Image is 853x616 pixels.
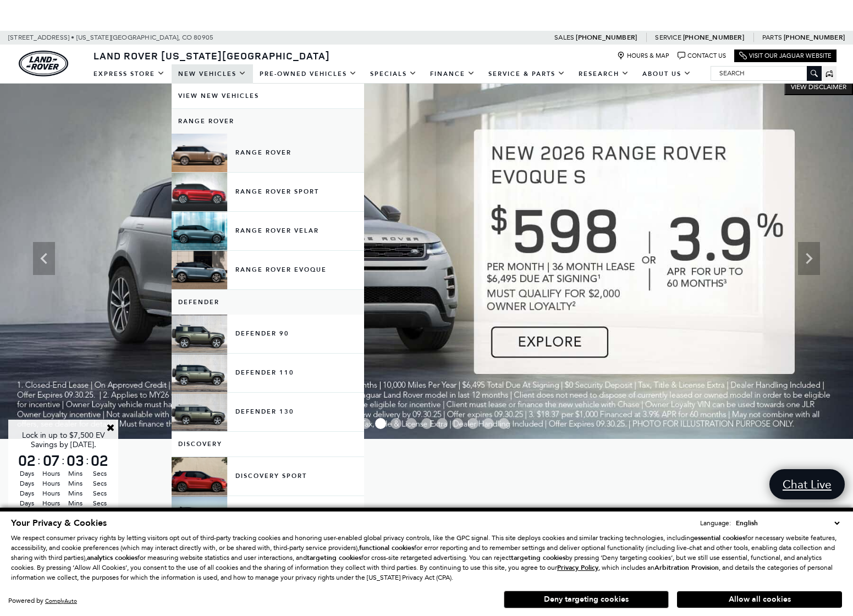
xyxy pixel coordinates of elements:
a: Close [106,422,115,432]
div: Powered by [8,597,77,604]
a: [PHONE_NUMBER] [784,33,845,42]
a: Range Rover Sport [172,173,364,211]
a: EXPRESS STORE [87,64,172,84]
span: CO [182,31,192,45]
input: Search [711,67,821,80]
a: New Vehicles [172,64,253,84]
a: land-rover [19,51,68,76]
div: Previous [33,242,55,275]
u: Privacy Policy [557,563,598,572]
strong: analytics cookies [87,553,137,562]
span: Mins [65,469,86,479]
span: Go to slide 2 [360,418,371,429]
button: VIEW DISCLAIMER [784,79,853,95]
strong: essential cookies [694,533,745,542]
a: Land Rover [US_STATE][GEOGRAPHIC_DATA] [87,49,337,62]
a: Range Rover Evoque [172,251,364,289]
a: [STREET_ADDRESS] • [US_STATE][GEOGRAPHIC_DATA], CO 80905 [8,34,213,41]
span: 02 [89,453,110,468]
span: Days [16,479,37,488]
span: Service [655,34,681,41]
a: Defender 130 [172,393,364,431]
div: Language: [700,520,731,526]
a: Discovery [172,432,364,457]
span: Parts [762,34,782,41]
span: : [62,452,65,469]
span: Hours [41,479,62,488]
span: Go to slide 6 [421,418,432,429]
a: Hours & Map [617,52,669,60]
div: Next [798,242,820,275]
nav: Main Navigation [87,64,698,84]
span: Go to slide 8 [452,418,463,429]
span: 02 [16,453,37,468]
span: Go to slide 4 [390,418,401,429]
a: Specials [364,64,423,84]
span: Hours [41,498,62,508]
a: [PHONE_NUMBER] [683,33,744,42]
span: Hours [41,488,62,498]
span: Hours [41,469,62,479]
a: Defender [172,290,364,315]
span: Secs [89,479,110,488]
a: Contact Us [678,52,726,60]
a: Range Rover Velar [172,212,364,250]
a: Range Rover [172,109,364,134]
button: Deny targeting cookies [504,591,669,608]
span: Secs [89,498,110,508]
span: Days [16,469,37,479]
a: View New Vehicles [172,84,364,108]
span: Mins [65,479,86,488]
a: Finance [423,64,482,84]
a: Service & Parts [482,64,572,84]
a: About Us [636,64,698,84]
p: We respect consumer privacy rights by letting visitors opt out of third-party tracking cookies an... [11,533,842,582]
span: Go to slide 3 [375,418,386,429]
span: Your Privacy & Cookies [11,517,107,529]
span: Go to slide 10 [483,418,494,429]
strong: targeting cookies [307,553,361,562]
span: Days [16,498,37,508]
strong: functional cookies [359,543,414,552]
span: Mins [65,488,86,498]
span: Chat Live [777,477,837,492]
span: Go to slide 5 [406,418,417,429]
strong: Arbitration Provision [654,563,719,572]
a: Defender 90 [172,315,364,353]
span: Land Rover [US_STATE][GEOGRAPHIC_DATA] [93,49,330,62]
span: : [86,452,89,469]
select: Language Select [733,518,842,529]
a: Visit Our Jaguar Website [739,52,832,60]
strong: targeting cookies [511,553,565,562]
span: Go to slide 11 [498,418,509,429]
a: Privacy Policy [557,564,598,571]
span: 80905 [194,31,213,45]
img: Land Rover [19,51,68,76]
a: Pre-Owned Vehicles [253,64,364,84]
a: Discovery [172,496,364,535]
span: [US_STATE][GEOGRAPHIC_DATA], [76,31,180,45]
span: 03 [65,453,86,468]
a: Discovery Sport [172,457,364,496]
a: Chat Live [769,469,845,499]
span: Secs [89,488,110,498]
span: Go to slide 7 [437,418,448,429]
span: 07 [41,453,62,468]
button: Allow all cookies [677,591,842,608]
span: Lock in up to $7,500 EV Savings by [DATE]. [22,431,105,449]
span: [STREET_ADDRESS] • [8,31,75,45]
span: VIEW DISCLAIMER [791,82,846,91]
a: Defender 110 [172,354,364,392]
span: Mins [65,498,86,508]
span: Go to slide 9 [467,418,478,429]
span: Days [16,488,37,498]
span: : [37,452,41,469]
a: Research [572,64,636,84]
a: Range Rover [172,134,364,172]
span: Secs [89,469,110,479]
a: ComplyAuto [45,597,77,604]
